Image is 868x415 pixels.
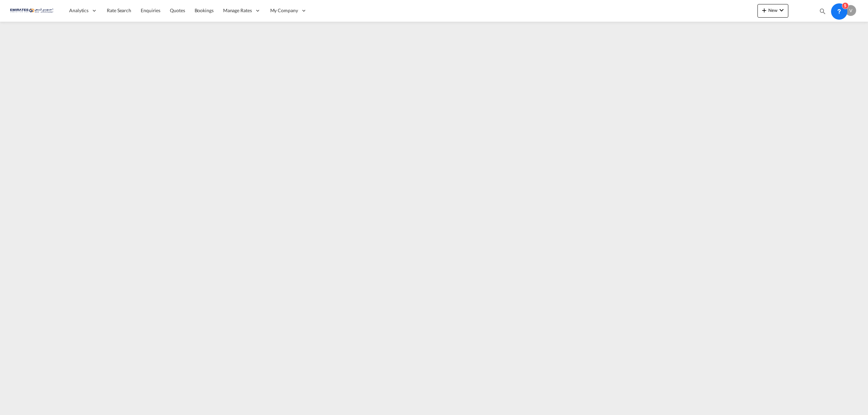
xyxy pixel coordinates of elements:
span: Bookings [195,7,214,13]
span: My Company [270,7,298,14]
md-icon: icon-plus 400-fg [760,6,768,14]
div: Help [830,5,845,17]
md-icon: icon-magnify [819,7,826,15]
img: c67187802a5a11ec94275b5db69a26e6.png [10,3,56,18]
span: Analytics [69,7,88,14]
button: icon-plus 400-fgNewicon-chevron-down [757,4,788,18]
div: V [845,5,856,16]
span: Quotes [170,7,185,13]
span: New [760,7,786,13]
md-icon: icon-chevron-down [777,6,786,14]
div: icon-magnify [819,7,826,18]
span: Rate Search [107,7,131,13]
span: Manage Rates [223,7,252,14]
span: Enquiries [141,7,160,13]
span: Help [830,5,842,16]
